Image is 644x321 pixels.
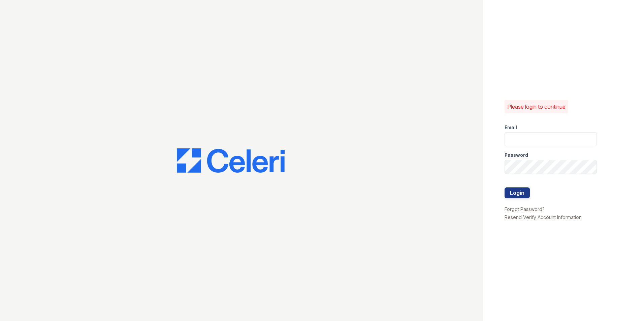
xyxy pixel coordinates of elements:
label: Email [505,124,517,131]
button: Login [505,187,530,198]
a: Forgot Password? [505,206,545,212]
p: Please login to continue [507,103,566,111]
img: CE_Logo_Blue-a8612792a0a2168367f1c8372b55b34899dd931a85d93a1a3d3e32e68fde9ad4.png [177,148,285,173]
label: Password [505,152,528,158]
a: Resend Verify Account Information [505,214,582,220]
